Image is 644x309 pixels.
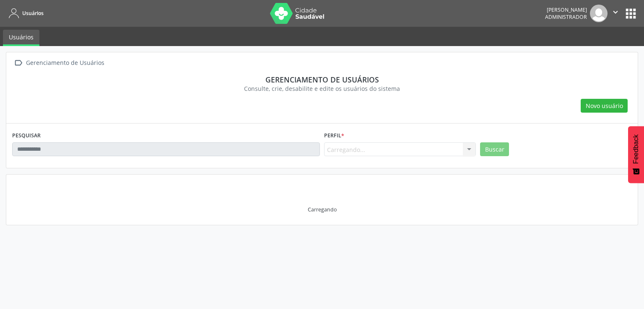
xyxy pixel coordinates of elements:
[12,57,24,69] i: 
[628,126,644,183] button: Feedback - Mostrar pesquisa
[480,142,509,157] button: Buscar
[611,8,620,17] i: 
[18,84,626,93] div: Consulte, crie, desabilite e edite os usuários do sistema
[586,101,623,110] span: Novo usuário
[18,75,626,84] div: Gerenciamento de usuários
[545,6,587,13] div: [PERSON_NAME]
[581,99,628,113] button: Novo usuário
[3,30,39,46] a: Usuários
[623,6,638,21] button: apps
[324,129,344,142] label: Perfil
[24,57,106,69] div: Gerenciamento de Usuários
[6,6,44,20] a: Usuários
[632,134,640,164] span: Feedback
[22,10,44,17] span: Usuários
[545,13,587,21] span: Administrador
[12,57,106,69] a:  Gerenciamento de Usuários
[12,129,41,142] label: PESQUISAR
[590,5,608,22] img: img
[608,5,623,22] button: 
[308,206,337,213] div: Carregando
